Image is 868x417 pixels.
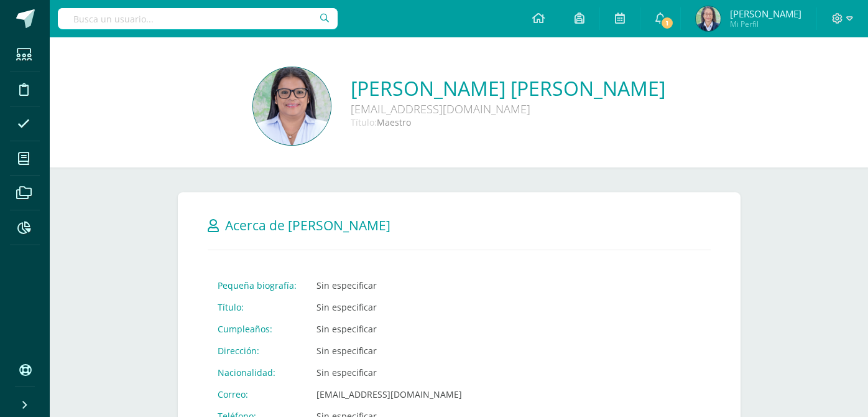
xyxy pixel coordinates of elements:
[351,101,665,116] div: [EMAIL_ADDRESS][DOMAIN_NAME]
[696,6,721,31] img: 38b2aec6391afe7c6b4a86c70859bba9.png
[307,383,472,405] td: [EMAIL_ADDRESS][DOMAIN_NAME]
[208,362,307,383] td: Nacionalidad:
[730,19,801,29] span: Mi Perfil
[730,7,801,20] span: [PERSON_NAME]
[307,296,472,318] td: Sin especificar
[351,116,377,128] span: Título:
[208,274,307,296] td: Pequeña biografía:
[208,340,307,362] td: Dirección:
[660,16,674,30] span: 1
[208,296,307,318] td: Título:
[253,67,331,145] img: 95849877b2638df18cd248384913f302.png
[208,383,307,405] td: Correo:
[307,340,472,362] td: Sin especificar
[377,116,411,128] span: Maestro
[208,318,307,340] td: Cumpleaños:
[307,318,472,340] td: Sin especificar
[307,362,472,383] td: Sin especificar
[58,8,338,29] input: Busca un usuario...
[351,75,665,101] a: [PERSON_NAME] [PERSON_NAME]
[225,217,390,234] span: Acerca de [PERSON_NAME]
[307,274,472,296] td: Sin especificar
